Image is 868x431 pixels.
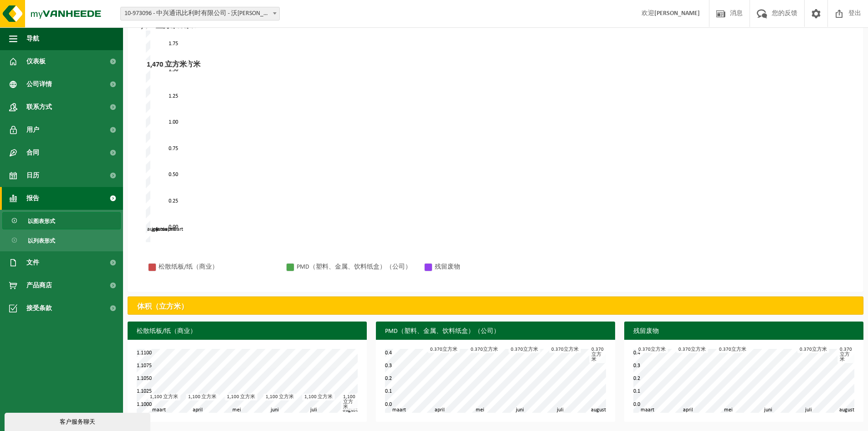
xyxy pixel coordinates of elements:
[28,239,55,244] font: 以列表形式
[120,7,280,21] span: 10-973096 - 中兴通讯比利时有限公司 - 沃吕韦-圣兰伯特
[435,264,460,270] font: 残留废物
[159,264,218,270] font: 松散纸板/纸（商业）
[343,395,355,410] font: 1,100 立方米
[150,395,178,400] font: 1,100 立方米
[551,347,579,352] font: 0.370立方米
[26,195,39,202] font: 报告
[26,36,39,42] font: 导航
[26,260,39,266] font: 文件
[147,61,187,68] font: 1,470 立方米
[430,347,457,352] font: 0.370立方米
[188,395,216,400] font: 1,100 立方米
[848,10,861,17] font: 登出
[633,328,659,335] font: 残留废物
[678,347,706,352] font: 0.370立方米
[638,347,666,352] font: 0.370立方米
[227,395,255,400] font: 1,100 立方米
[26,305,52,312] font: 接受条款
[591,347,604,362] font: 0.370立方米
[471,347,498,352] font: 0.370立方米
[730,10,743,17] font: 消息
[385,328,500,335] font: PMD（塑料、金属、饮料纸盒）（公司）
[28,219,55,224] font: 以图表形式
[121,7,279,20] span: 10-973096 - 中兴通讯比利时有限公司 - 沃吕韦-圣兰伯特
[124,10,332,17] font: 10-973096 - 中兴通讯比利时有限公司 - 沃[PERSON_NAME][PERSON_NAME]特
[266,395,294,400] font: 1,100 立方米
[511,347,538,352] font: 0.370立方米
[840,347,852,362] font: 0.370立方米
[2,212,121,229] a: 以图表形式
[137,303,188,311] font: 体积（立方米）
[26,127,39,134] font: 用户
[26,172,39,179] font: 日历
[26,81,52,88] font: 公司详情
[5,411,152,431] iframe: 聊天小部件
[772,10,797,17] font: 您的反馈
[642,10,654,17] font: 欢迎
[719,347,746,352] font: 0.370立方米
[137,328,196,335] font: 松散纸板/纸（商业）
[2,232,121,249] a: 以列表形式
[654,10,700,17] font: [PERSON_NAME]
[304,395,333,400] font: 1,100 立方米
[800,347,827,352] font: 0.370立方米
[26,58,46,65] font: 仪表板
[26,282,52,289] font: 产品商店
[26,104,52,111] font: 联系方式
[26,150,39,156] font: 合同
[297,264,411,270] font: PMD（塑料、金属、饮料纸盒）（公司）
